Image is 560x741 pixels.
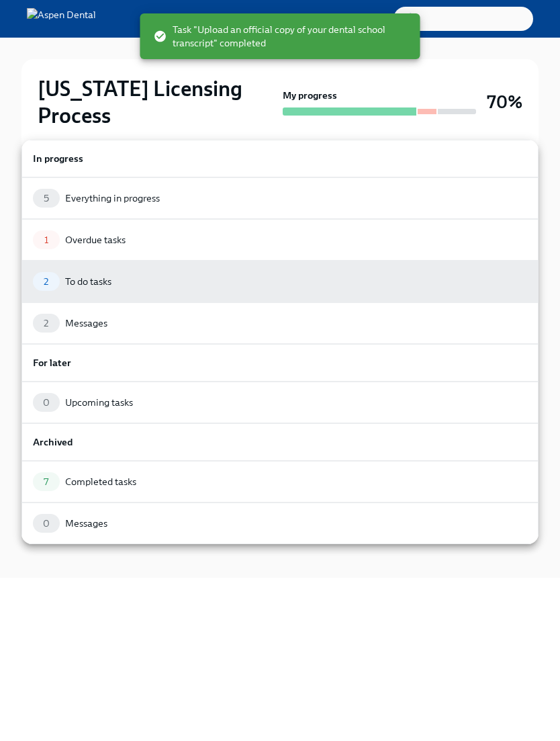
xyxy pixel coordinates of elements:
[35,398,58,408] span: 0
[21,461,539,503] a: 7Completed tasks
[33,435,527,449] h6: Archived
[35,519,58,529] span: 0
[65,517,107,530] div: Messages
[21,219,539,261] a: 1Overdue tasks
[65,275,111,288] div: To do tasks
[21,177,539,219] a: 5Everything in progress
[36,277,56,287] span: 2
[65,191,160,205] div: Everything in progress
[21,261,539,302] a: 2To do tasks
[36,235,56,245] span: 1
[33,355,527,370] h6: For later
[36,318,56,329] span: 2
[21,382,539,423] a: 0Upcoming tasks
[65,316,107,330] div: Messages
[21,140,539,177] a: In progress
[21,423,539,461] a: Archived
[36,477,56,487] span: 7
[65,396,133,409] div: Upcoming tasks
[65,475,136,488] div: Completed tasks
[21,302,539,344] a: 2Messages
[21,503,539,544] a: 0Messages
[33,151,527,166] h6: In progress
[154,23,410,50] span: Task "Upload an official copy of your dental school transcript" completed
[36,193,57,204] span: 5
[65,233,126,247] div: Overdue tasks
[21,344,539,382] a: For later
